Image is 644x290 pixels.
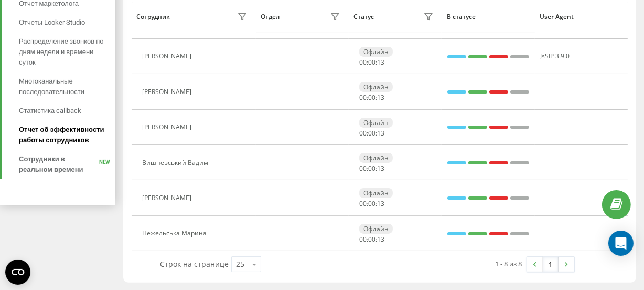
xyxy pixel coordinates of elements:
div: : : [359,94,384,101]
span: 00 [359,58,367,67]
div: Офлайн [359,118,393,128]
span: Отчеты Looker Studio [19,17,85,28]
div: [PERSON_NAME] [142,194,194,202]
span: Многоканальные последовательности [19,76,110,97]
span: Строк на странице [160,259,229,269]
div: Сотрудник [136,13,170,20]
span: 00 [359,129,367,138]
a: Распределение звонков по дням недели и времени суток [19,32,115,72]
div: : : [359,236,384,243]
div: : : [359,59,384,66]
div: 25 [236,259,244,270]
div: Офлайн [359,82,393,92]
a: Статистика callback [19,101,115,120]
span: 13 [377,58,384,67]
div: [PERSON_NAME] [142,123,194,131]
span: 13 [377,164,384,173]
span: Отчет об эффективности работы сотрудников [19,125,110,146]
span: 13 [377,93,384,102]
div: : : [359,165,384,172]
span: 00 [368,164,375,173]
div: Нежельська Марина [142,230,209,237]
div: Офлайн [359,153,393,163]
div: Офлайн [359,188,393,198]
div: Офлайн [359,224,393,234]
a: Отчеты Looker Studio [19,13,115,32]
span: 13 [377,235,384,244]
div: В статусе [447,13,530,20]
div: : : [359,200,384,208]
span: Статистика callback [19,106,81,116]
div: Open Intercom Messenger [608,231,634,256]
span: 00 [359,164,367,173]
span: 00 [368,58,375,67]
span: 00 [368,129,375,138]
div: : : [359,130,384,137]
span: 00 [359,199,367,208]
span: Сотрудники в реальном времени [19,154,99,175]
div: Статус [353,13,374,20]
span: 00 [359,93,367,102]
a: 1 [543,257,559,272]
a: Многоканальные последовательности [19,72,115,101]
div: 1 - 8 из 8 [495,258,522,269]
div: User Agent [540,13,623,20]
span: 00 [368,235,375,244]
span: Распределение звонков по дням недели и времени суток [19,36,110,68]
a: Сотрудники в реальном времениNEW [19,150,115,179]
div: Отдел [261,13,280,20]
span: 13 [377,129,384,138]
span: 00 [359,235,367,244]
div: [PERSON_NAME] [142,88,194,96]
span: 13 [377,199,384,208]
div: Вишневський Вадим [142,159,211,167]
div: [PERSON_NAME] [142,53,194,60]
span: 00 [368,199,375,208]
button: Open CMP widget [5,260,30,285]
div: Офлайн [359,47,393,57]
a: Отчет об эффективности работы сотрудников [19,120,115,150]
span: JsSIP 3.9.0 [541,51,570,60]
span: 00 [368,93,375,102]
